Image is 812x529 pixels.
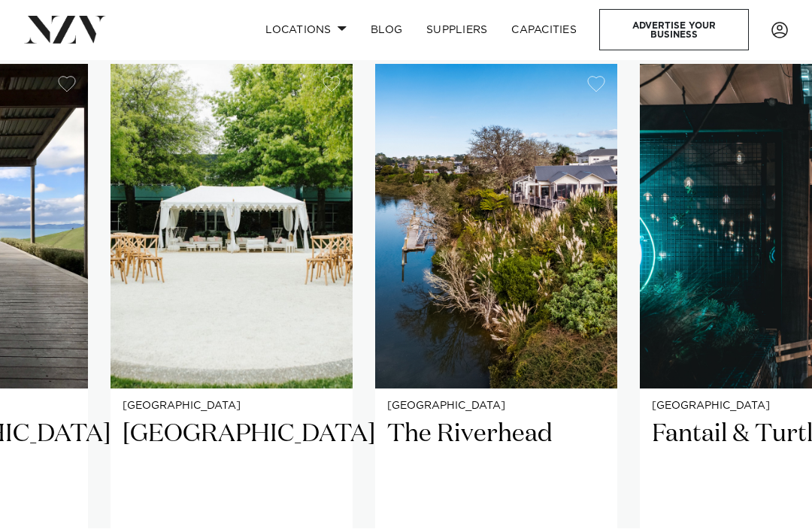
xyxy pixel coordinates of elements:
a: BLOG [359,14,414,47]
a: Advertise your business [599,10,749,51]
a: Locations [253,14,359,47]
a: Capacities [499,14,589,47]
img: nzv-logo.png [24,17,106,44]
small: [GEOGRAPHIC_DATA] [123,401,341,413]
a: SUPPLIERS [414,14,499,47]
h2: [GEOGRAPHIC_DATA] [123,419,341,516]
h2: The Riverhead [387,419,605,516]
small: [GEOGRAPHIC_DATA] [387,401,605,413]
